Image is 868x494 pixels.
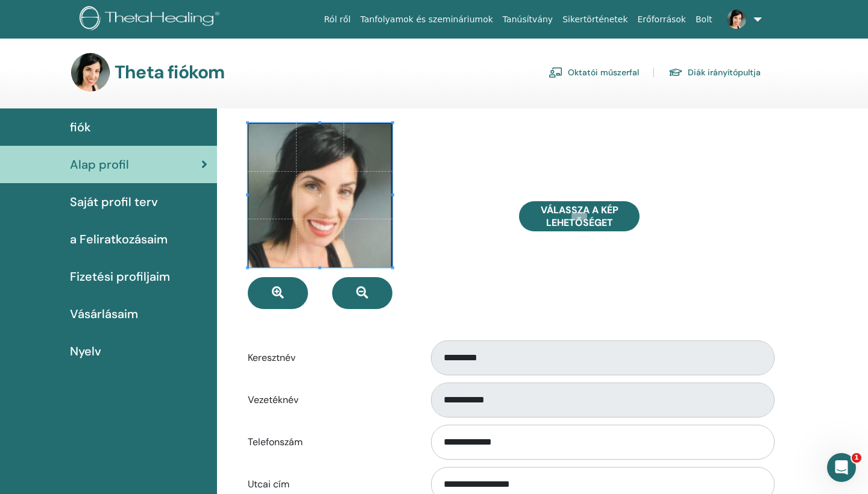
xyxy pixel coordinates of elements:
span: Nyelv [70,342,101,360]
span: Vásárlásaim [70,305,138,323]
span: Alap profil [70,155,129,174]
span: fiók [70,118,91,136]
input: Válassza a Kép lehetőséget [571,212,587,220]
img: default.jpg [71,53,110,92]
span: Válassza a Kép lehetőséget [534,204,624,229]
img: default.jpg [727,10,746,29]
span: Saját profil terv [70,193,158,211]
span: a Feliratkozásaim [70,230,168,248]
label: Telefonszám [239,431,420,454]
a: Diák irányítópultja [668,63,761,82]
a: Oktatói műszerfal [549,63,639,82]
h3: Theta fiókom [115,61,224,83]
img: chalkboard-teacher.svg [549,67,563,78]
label: Vezetéknév [239,389,420,411]
span: Fizetési profiljaim [70,267,170,286]
a: Sikertörténetek [558,8,632,31]
span: 1 [852,453,861,463]
a: Erőforrások [633,8,691,31]
a: Bolt [691,8,717,31]
a: Tanfolyamok és szemináriumok [356,8,498,31]
iframe: Intercom live chat [827,453,856,482]
img: logo.png [80,6,224,33]
a: Ról ről [319,8,356,31]
img: graduation-cap.svg [668,67,683,78]
label: Keresztnév [239,346,420,369]
a: Tanúsítvány [498,8,558,31]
